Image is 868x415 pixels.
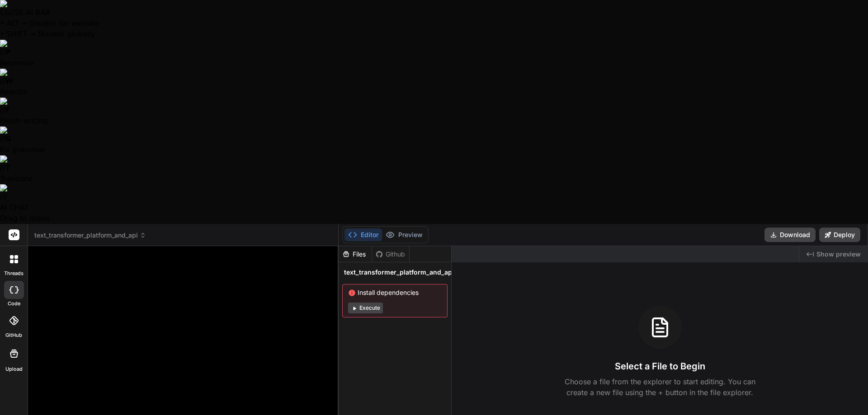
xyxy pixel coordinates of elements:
[344,268,454,277] span: text_transformer_platform_and_api
[559,376,761,398] p: Choose a file from the explorer to start editing. You can create a new file using the + button in...
[348,288,442,297] span: Install dependencies
[5,331,22,339] label: GitHub
[344,228,382,241] button: Editor
[4,270,24,277] label: threads
[764,228,816,242] button: Download
[382,228,426,241] button: Preview
[339,250,372,259] div: Files
[8,300,20,308] label: code
[819,228,860,242] button: Deploy
[372,250,409,259] div: Github
[615,360,705,373] h3: Select a File to Begin
[348,303,383,313] button: Execute
[816,250,861,259] span: Show preview
[5,365,23,373] label: Upload
[34,231,146,240] span: text_transformer_platform_and_api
